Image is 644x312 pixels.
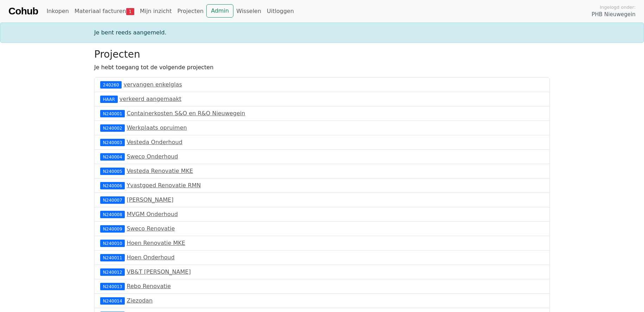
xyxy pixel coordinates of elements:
a: Projecten [174,4,206,18]
a: Hoen Onderhoud [127,254,174,261]
a: Ziezodan [127,297,153,304]
a: Admin [206,4,233,18]
a: Uitloggen [264,4,297,18]
div: N240014 [100,297,125,304]
span: PHB Nieuwegein [592,11,636,19]
a: Vesteda Onderhoud [127,139,182,145]
div: N240006 [100,182,125,189]
a: VB&T [PERSON_NAME] [127,268,191,275]
div: 240260 [100,81,122,88]
span: 1 [126,8,134,15]
div: N240005 [100,168,125,175]
div: N240009 [100,225,125,232]
div: N240011 [100,254,125,261]
div: N240007 [100,196,125,203]
a: Cohub [8,3,38,20]
a: Mijn inzicht [137,4,175,18]
div: N240008 [100,211,125,218]
a: Containerkosten S&O en R&O Nieuwegein [127,110,245,117]
a: Materiaal facturen1 [72,4,137,18]
a: Vesteda Renovatie MKE [127,168,193,174]
div: N240012 [100,268,125,275]
div: N240001 [100,110,125,117]
div: N240013 [100,283,125,290]
a: MVGM Onderhoud [127,211,178,217]
a: Sweco Renovatie [127,225,175,232]
h3: Projecten [94,48,550,60]
a: Yvastgoed Renovatie RMN [127,182,201,189]
div: Je bent reeds aangemeld. [90,28,554,37]
span: Ingelogd onder: [600,4,636,11]
a: Sweco Onderhoud [127,153,178,160]
div: N240004 [100,153,125,160]
a: Werkplaats opruimen [127,124,187,131]
a: Inkopen [44,4,71,18]
div: HAAR [100,96,118,103]
a: vervangen enkelglas [124,81,182,88]
a: Wisselen [233,4,264,18]
a: [PERSON_NAME] [127,196,173,203]
p: Je hebt toegang tot de volgende projecten [94,63,550,72]
a: verkeerd aangemaakt [120,96,181,102]
div: N240002 [100,124,125,131]
div: N240010 [100,240,125,247]
a: Rebo Renovatie [127,283,170,290]
div: N240003 [100,139,125,146]
a: Hoen Renovatie MKE [127,240,185,246]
